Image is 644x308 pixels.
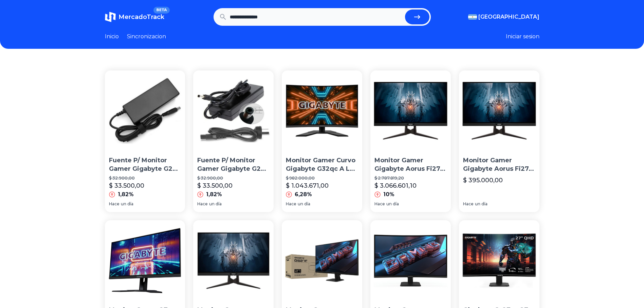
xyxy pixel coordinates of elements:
[109,156,181,173] p: Fuente P/ Monitor Gamer Gigabyte G27f G27q 19v 3.42a
[193,70,274,212] a: Fuente P/ Monitor Gamer Gigabyte G27f G27q 19v 3.42a 65wFuente P/ Monitor Gamer Gigabyte G27f G27...
[105,33,119,41] a: Inicio
[105,220,185,301] img: Monitor Gamer 27 Gigabyte 240hz 1ms Ips M27qx
[118,190,134,199] p: 1,82%
[127,33,166,41] a: Sincronizacion
[383,190,394,199] p: 10%
[478,13,539,21] span: [GEOGRAPHIC_DATA]
[459,70,539,212] a: Monitor Gamer Gigabyte Aorus Fi27q Lcd 27 Negro 100v/240vMonitor Gamer Gigabyte Aorus Fi27q Lcd 2...
[206,190,222,199] p: 1,82%
[193,70,274,151] img: Fuente P/ Monitor Gamer Gigabyte G27f G27q 19v 3.42a 65w
[121,201,133,207] span: un día
[105,70,185,212] a: Fuente P/ Monitor Gamer Gigabyte G27f G27q 19v 3.42aFuente P/ Monitor Gamer Gigabyte G27f G27q 19...
[370,220,451,301] img: Monitor Gamer Gigabyte Gs32qc 32 Qhd Va Curvo 165hz 1ms 1
[463,201,474,207] span: Hace
[370,70,451,151] img: Monitor Gamer Gigabyte Aorus Fi27q Lcd 27 Negro 100v/240v
[459,70,539,151] img: Monitor Gamer Gigabyte Aorus Fi27q Lcd 27 Negro 100v/240v
[153,7,169,14] span: BETA
[475,201,487,207] span: un día
[193,220,274,301] img: Monitor Gamer Gigabyte Aorus 27 Fi27q Qhd Ips 165hz 1ms
[282,70,362,212] a: Monitor Gamer Curvo Gigabyte G32qc A Lcd 31.5 Negro 100v/240vMonitor Gamer Curvo Gigabyte G32qc A...
[209,201,222,207] span: un día
[282,70,362,151] img: Monitor Gamer Curvo Gigabyte G32qc A Lcd 31.5 Negro 100v/240v
[105,12,164,22] a: MercadoTrackBETA
[463,156,535,173] p: Monitor Gamer Gigabyte Aorus Fi27q Lcd 27 Negro 100v/240v
[282,220,362,301] img: Monitor Gamer Gigabyte Gs27f Full Hd Ips 165hz 1ms Hdmi Dp
[109,181,144,190] p: $ 33.500,00
[459,220,539,301] img: Gigabyte Gs27qc 27 165hz 1440p Monitor Curvo Para Juegos, X
[386,201,399,207] span: un día
[463,176,503,185] p: $ 395.000,00
[295,190,312,199] p: 6,28%
[286,181,329,190] p: $ 1.043.671,00
[118,13,164,21] span: MercadoTrack
[197,201,208,207] span: Hace
[286,156,358,173] p: Monitor Gamer Curvo Gigabyte G32qc A Lcd 31.5 Negro 100v/240v
[374,156,447,173] p: Monitor Gamer Gigabyte Aorus Fi27q Lcd 27 Negro 100v/240v
[370,70,451,212] a: Monitor Gamer Gigabyte Aorus Fi27q Lcd 27 Negro 100v/240vMonitor Gamer Gigabyte Aorus Fi27q Lcd 2...
[468,14,477,20] img: Argentina
[298,201,310,207] span: un día
[109,201,119,207] span: Hace
[197,181,233,190] p: $ 33.500,00
[197,156,270,173] p: Fuente P/ Monitor Gamer Gigabyte G27f G27q 19v 3.42a 65w
[374,181,417,190] p: $ 3.066.601,10
[506,33,539,41] button: Iniciar sesion
[468,13,539,21] button: [GEOGRAPHIC_DATA]
[105,70,185,151] img: Fuente P/ Monitor Gamer Gigabyte G27f G27q 19v 3.42a
[109,176,181,181] p: $ 32.900,00
[374,201,385,207] span: Hace
[197,176,270,181] p: $ 32.900,00
[105,12,116,22] img: MercadoTrack
[374,176,447,181] p: $ 2.787.819,20
[286,201,296,207] span: Hace
[286,176,358,181] p: $ 982.000,00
